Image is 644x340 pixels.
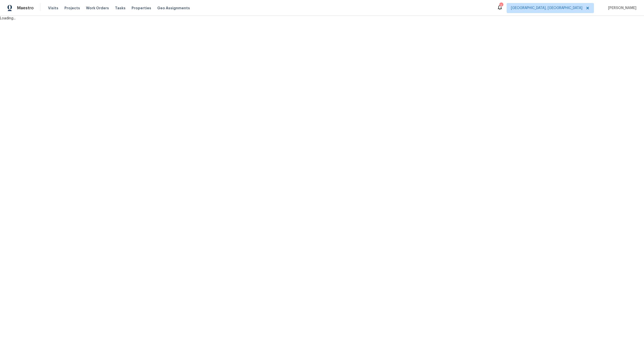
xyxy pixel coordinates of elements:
span: Work Orders [86,6,109,11]
span: [GEOGRAPHIC_DATA], [GEOGRAPHIC_DATA] [511,6,582,11]
span: Maestro [17,6,34,11]
span: [PERSON_NAME] [606,6,636,11]
span: Tasks [115,6,126,10]
span: Properties [132,6,151,11]
span: Visits [48,6,58,11]
div: 2 [499,3,503,8]
span: Geo Assignments [157,6,190,11]
span: Projects [64,6,80,11]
